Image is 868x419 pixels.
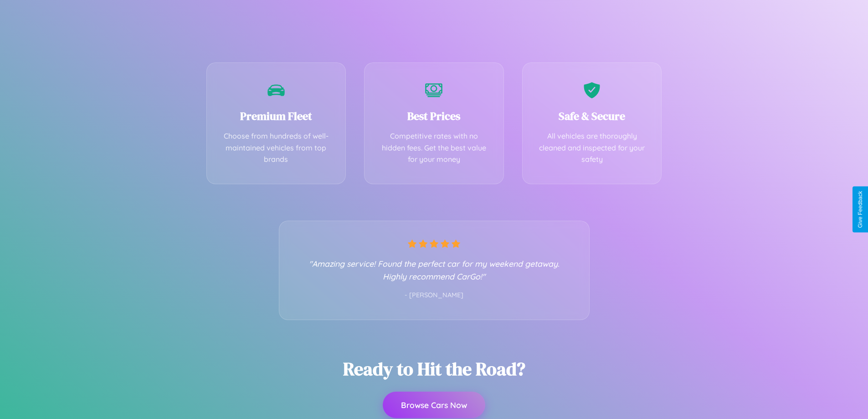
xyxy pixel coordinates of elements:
h3: Best Prices [378,109,490,124]
button: Browse Cars Now [383,392,485,418]
h2: Ready to Hit the Road? [343,357,525,381]
p: All vehicles are thoroughly cleaned and inspected for your safety [536,130,648,166]
p: "Amazing service! Found the perfect car for my weekend getaway. Highly recommend CarGo!" [298,257,571,283]
p: - [PERSON_NAME] [298,290,571,301]
div: Give Feedback [857,191,863,228]
p: Choose from hundreds of well-maintained vehicles from top brands [221,130,332,166]
h3: Safe & Secure [536,109,648,124]
h3: Premium Fleet [221,109,332,124]
p: Competitive rates with no hidden fees. Get the best value for your money [378,130,490,166]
